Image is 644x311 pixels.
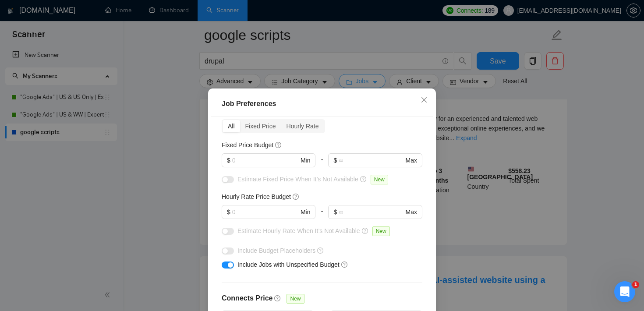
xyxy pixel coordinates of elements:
[275,141,282,148] span: question-circle
[315,153,328,174] div: -
[237,261,340,268] span: Include Jobs with Unspecified Budget
[632,281,639,288] span: 1
[317,247,324,254] span: question-circle
[333,207,337,217] span: $
[237,247,315,254] span: Include Budget Placeholders
[222,293,272,304] h4: Connects Price
[339,207,403,217] input: ∞
[223,120,240,132] div: All
[406,155,417,165] span: Max
[339,155,403,165] input: ∞
[315,205,328,226] div: -
[406,207,417,217] span: Max
[274,295,281,302] span: question-circle
[287,294,304,304] span: New
[412,88,436,112] button: Close
[240,120,281,132] div: Fixed Price
[222,140,273,150] h5: Fixed Price Budget
[362,227,369,234] span: question-circle
[232,155,299,165] input: 0
[341,261,348,268] span: question-circle
[237,176,358,183] span: Estimate Fixed Price When It’s Not Available
[222,99,422,109] div: Job Preferences
[333,155,337,165] span: $
[614,281,635,302] iframe: Intercom live chat
[227,155,230,165] span: $
[372,226,390,236] span: New
[237,227,360,234] span: Estimate Hourly Rate When It’s Not Available
[227,207,230,217] span: $
[371,175,388,184] span: New
[222,192,291,201] h5: Hourly Rate Price Budget
[232,207,299,217] input: 0
[421,96,428,103] span: close
[301,207,311,217] span: Min
[293,193,300,200] span: question-circle
[301,155,311,165] span: Min
[360,176,367,183] span: question-circle
[281,120,324,132] div: Hourly Rate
